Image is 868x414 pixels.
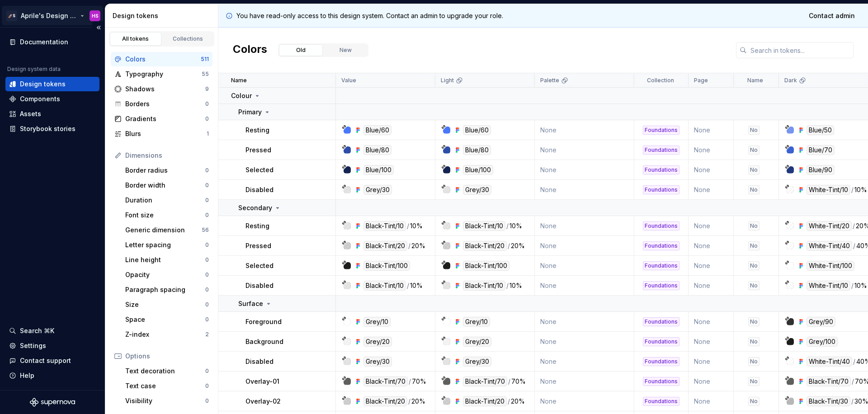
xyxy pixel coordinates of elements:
a: Z-index2 [122,327,212,342]
p: Surface [238,299,263,308]
div: Visibility [125,396,205,405]
a: Border width0 [122,178,212,193]
div: No [748,165,759,174]
div: Foundations [643,241,679,250]
div: Font size [125,211,205,220]
div: Design tokens [20,80,66,89]
div: Contact support [20,356,71,365]
div: / [408,396,410,406]
div: 0 [205,271,209,278]
div: Grey/30 [363,357,392,367]
div: 0 [205,197,209,204]
div: 9 [205,85,209,93]
a: Line height0 [122,253,212,267]
p: Dark [784,77,797,84]
a: Paragraph spacing0 [122,282,212,297]
a: Text decoration0 [122,364,212,378]
div: No [748,185,759,194]
div: 20% [511,241,525,251]
div: Black-Tint/30 [807,396,850,406]
div: Black-Tint/20 [463,396,507,406]
p: Resting [245,126,269,135]
td: None [535,216,634,236]
p: You have read-only access to this design system. Contact an admin to upgrade your role. [236,11,503,20]
div: Black-Tint/20 [463,241,507,251]
div: Components [20,94,60,103]
div: White-Tint/10 [807,185,850,195]
div: Typography [125,70,202,79]
button: Help [5,368,99,383]
p: Light [441,77,454,84]
div: Grey/10 [363,317,391,327]
td: None [535,160,634,180]
div: Foundations [643,165,679,174]
div: 0 [205,100,209,108]
div: Foundations [643,317,679,326]
div: / [853,241,855,251]
div: Size [125,300,205,309]
div: White-Tint/40 [807,241,852,251]
td: None [535,312,634,332]
div: Design tokens [113,11,214,20]
td: None [689,391,734,411]
a: Typography55 [111,67,212,81]
div: Black-Tint/10 [363,221,406,231]
td: None [689,276,734,296]
td: None [535,236,634,256]
p: Page [694,77,708,84]
p: Palette [540,77,559,84]
div: Black-Tint/10 [463,221,505,231]
div: / [851,396,854,406]
div: Black-Tint/70 [363,376,408,386]
div: Foundations [643,377,679,386]
a: Settings [5,339,99,353]
p: Resting [245,221,269,231]
div: 20% [411,241,425,251]
a: Border radius0 [122,163,212,178]
div: / [851,185,854,195]
div: Letter spacing [125,240,205,249]
td: None [689,236,734,256]
a: Font size0 [122,208,212,222]
div: Blue/60 [463,125,491,135]
div: Opacity [125,270,205,279]
div: Foundations [643,126,679,135]
button: 🚀SAprile's Design SystemHS [2,6,103,25]
div: Grey/30 [463,357,491,367]
div: No [748,221,759,231]
div: No [748,241,759,250]
div: Foundations [643,357,679,366]
a: Space0 [122,312,212,327]
p: Value [341,77,356,84]
div: Search ⌘K [20,326,54,335]
div: Collections [165,35,211,42]
div: Generic dimension [125,226,202,235]
div: / [506,221,509,231]
div: 55 [202,71,209,78]
div: Grey/10 [463,317,490,327]
div: Help [20,371,34,380]
td: None [535,332,634,352]
div: 0 [205,382,209,390]
div: No [748,281,759,290]
div: Borders [125,99,205,108]
div: Black-Tint/100 [363,261,410,271]
div: Blue/100 [363,165,394,175]
div: / [852,376,854,386]
div: 0 [205,115,209,122]
div: 2 [205,331,209,338]
div: Black-Tint/100 [463,261,509,271]
td: None [535,140,634,160]
div: Black-Tint/10 [363,281,406,291]
td: None [535,352,634,372]
div: No [748,337,759,346]
td: None [689,120,734,140]
div: Black-Tint/70 [463,376,507,386]
span: Contact admin [809,11,855,20]
p: Overlay-02 [245,397,281,406]
button: Old [279,44,323,56]
div: Blue/80 [363,145,392,155]
div: Documentation [20,38,68,47]
div: 20% [511,396,525,406]
div: Foundations [643,397,679,406]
